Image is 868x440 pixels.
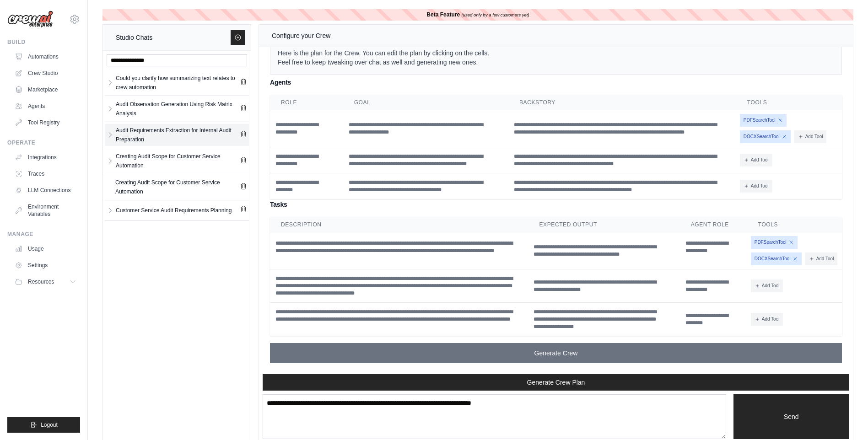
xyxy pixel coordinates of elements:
div: Audit Observation Generation Using Risk Matrix Analysis [116,100,240,118]
div: Configure your Crew [272,30,330,41]
button: Logout [7,417,80,433]
div: Manage [7,231,80,238]
span: Logout [41,421,58,429]
a: Tool Registry [11,115,80,130]
span: DOCXSearchTool [740,130,791,143]
div: Operate [7,139,80,146]
th: Role [270,95,343,110]
a: Settings [11,258,80,273]
div: Build [7,38,80,46]
div: Creating Audit Scope for Customer Service Automation [116,152,240,170]
div: Audit Requirements Extraction for Internal Audit Preparation [116,126,240,144]
div: Could you clarify how summarizing text relates to crew automation [116,74,240,92]
a: Creating Audit Scope for Customer Service Automation [114,152,240,170]
i: (used only by a few customers yet) [461,12,529,17]
th: Goal [343,95,508,110]
button: Add Tool [751,313,783,326]
th: Backstory [508,95,736,110]
a: Integrations [11,150,80,165]
div: Customer Service Audit Requirements Planning [116,206,232,215]
a: Could you clarify how summarizing text relates to crew automation [114,74,240,92]
a: Automations [11,49,80,64]
b: Beta Feature [426,11,460,18]
a: Traces [11,166,80,181]
th: Agent Role [680,217,747,232]
a: Creating Audit Scope for Customer Service Automation [113,178,240,196]
h4: Agents [270,77,842,88]
a: Usage [11,241,80,256]
button: Resources [11,274,80,289]
th: Expected Output [528,217,679,232]
th: Description [270,217,528,232]
p: Here is the plan for the Crew. You can edit the plan by clicking on the cells. Feel free to keep ... [270,41,842,75]
span: Resources [28,278,54,285]
button: Add Tool [794,130,827,143]
button: Add Tool [740,180,772,193]
a: Environment Variables [11,199,80,221]
div: Studio Chats [116,32,152,43]
a: LLM Connections [11,183,80,198]
div: Creating Audit Scope for Customer Service Automation [115,178,240,196]
a: Audit Observation Generation Using Risk Matrix Analysis [114,100,240,118]
span: PDFSearchTool [740,114,787,127]
span: Generate Crew [534,349,578,358]
a: Marketplace [11,82,80,97]
img: Logo [7,11,53,28]
button: Add Tool [740,154,772,166]
th: Tools [736,95,842,110]
h4: Tasks [270,199,842,210]
span: PDFSearchTool [751,236,798,249]
button: Generate Crew [270,343,842,363]
th: Tools [747,217,842,232]
a: Agents [11,99,80,113]
button: Send [733,394,849,439]
a: Audit Requirements Extraction for Internal Audit Preparation [114,126,240,144]
a: Crew Studio [11,66,80,80]
span: DOCXSearchTool [751,252,802,265]
a: Customer Service Audit Requirements Planning [114,204,240,216]
button: Add Tool [751,279,783,292]
button: Add Tool [805,252,838,265]
button: Generate Crew Plan [263,374,849,391]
